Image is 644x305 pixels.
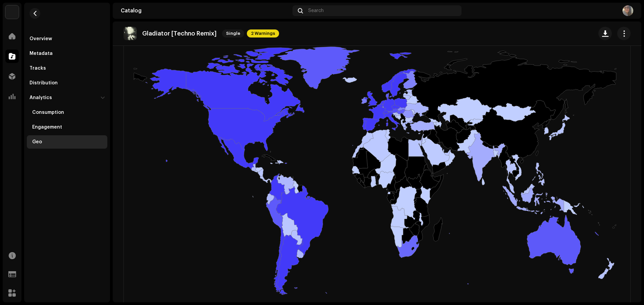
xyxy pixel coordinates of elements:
img: 956a3341-334d-4b4b-9fc1-3286c3f72ed8 [623,5,633,16]
div: Geo [32,139,42,145]
re-m-nav-item: Metadata [27,47,107,60]
span: Search [308,8,324,13]
div: Catalog [121,8,290,13]
p: Gladiator [Techno Remix] [142,30,217,37]
div: Tracks [30,66,46,71]
re-m-nav-item: Overview [27,32,107,46]
span: 2 Warnings [247,29,279,37]
re-m-nav-item: Engagement [27,121,107,134]
re-m-nav-item: Consumption [27,106,107,119]
div: Overview [30,36,52,42]
re-m-nav-item: Tracks [27,62,107,75]
div: Metadata [30,51,53,56]
img: 34f81ff7-2202-4073-8c5d-62963ce809f3 [5,5,19,19]
img: d3b95d5c-d357-4f4f-8bce-99ace2ba24bb [123,27,137,40]
div: Consumption [32,110,64,115]
div: Distribution [30,80,58,86]
re-m-nav-dropdown: Analytics [27,91,107,149]
span: Single [222,29,244,37]
re-m-nav-item: Geo [27,135,107,149]
div: Analytics [30,95,52,100]
div: Engagement [32,125,62,130]
re-m-nav-item: Distribution [27,76,107,90]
